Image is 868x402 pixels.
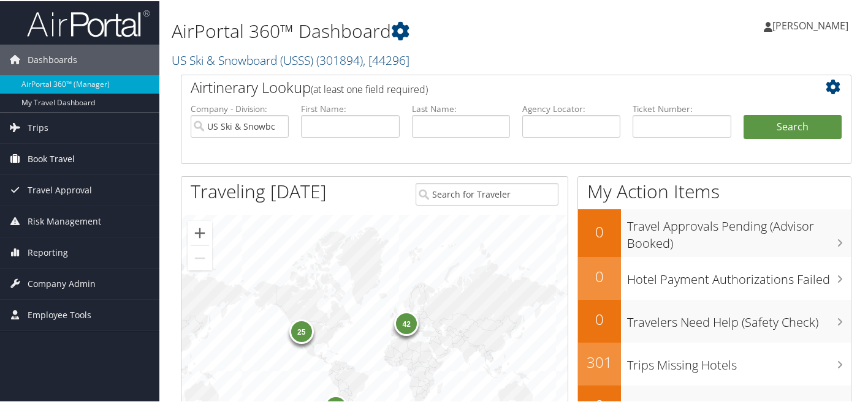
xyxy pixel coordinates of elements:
h3: Hotel Payment Authorizations Failed [627,264,851,287]
h2: 301 [578,351,621,371]
h2: Airtinerary Lookup [191,76,786,97]
h1: My Action Items [578,177,851,203]
a: 0Hotel Payment Authorizations Failed [578,256,851,299]
span: Employee Tools [28,299,91,329]
a: US Ski & Snowboard (USSS) [172,51,409,67]
h1: Traveling [DATE] [191,177,327,203]
a: 301Trips Missing Hotels [578,341,851,384]
label: Company - Division: [191,102,289,114]
span: Risk Management [28,205,101,236]
label: First Name: [301,102,399,114]
span: Reporting [28,236,68,267]
h3: Travel Approvals Pending (Advisor Booked) [627,210,851,251]
span: Dashboards [28,43,77,74]
h2: 0 [578,220,621,241]
h2: 0 [578,308,621,329]
div: 25 [289,318,314,343]
button: Search [744,114,842,138]
label: Agency Locator: [522,102,620,114]
span: Company Admin [28,267,96,298]
a: 0Travelers Need Help (Safety Check) [578,299,851,341]
h3: Trips Missing Hotels [627,349,851,373]
button: Zoom out [188,245,212,269]
span: ( 301894 ) [316,51,363,67]
input: Search for Traveler [416,182,558,204]
span: [PERSON_NAME] [772,18,848,31]
h1: AirPortal 360™ Dashboard [172,17,631,43]
h2: 0 [578,265,621,286]
img: airportal-logo.png [27,8,150,37]
label: Ticket Number: [633,102,731,114]
div: 42 [394,310,419,335]
span: Book Travel [28,143,75,173]
a: 0Travel Approvals Pending (Advisor Booked) [578,208,851,255]
span: Travel Approval [28,174,92,204]
span: (at least one field required) [311,81,428,95]
button: Zoom in [188,220,212,244]
span: Trips [28,111,48,142]
label: Last Name: [412,102,510,114]
a: [PERSON_NAME] [764,6,861,43]
h3: Travelers Need Help (Safety Check) [627,307,851,330]
span: , [ 44296 ] [363,51,409,67]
